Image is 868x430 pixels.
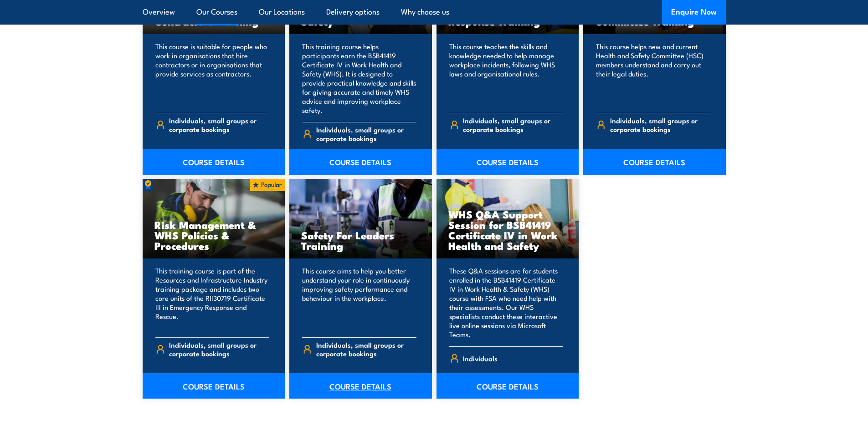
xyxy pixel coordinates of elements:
span: Individuals, small groups or corporate bookings [610,116,710,133]
p: This training course helps participants earn the BSB41419 Certificate IV in Work Health and Safet... [302,42,416,115]
h3: Health and Safety Committee Training [595,5,714,26]
a: COURSE DETAILS [289,373,432,399]
a: COURSE DETAILS [143,149,285,175]
span: Individuals, small groups or corporate bookings [316,340,416,358]
a: COURSE DETAILS [289,149,432,175]
a: COURSE DETAILS [437,373,579,399]
a: COURSE DETAILS [143,373,285,399]
p: This course aims to help you better understand your role in continuously improving safety perform... [302,266,416,330]
p: This training course is part of the Resources and Infrastructure Industry training package and in... [155,266,270,330]
a: COURSE DETAILS [437,149,579,175]
p: This course is suitable for people who work in organisations that hire contractors or in organisa... [155,42,270,106]
h3: Risk Management & WHS Policies & Procedures [154,219,273,251]
p: These Q&A sessions are for students enrolled in the BSB41419 Certificate IV in Work Health & Safe... [449,266,564,339]
p: This course teaches the skills and knowledge needed to help manage workplace incidents, following... [449,42,564,106]
p: This course helps new and current Health and Safety Committee (HSC) members understand and carry ... [596,42,710,106]
a: COURSE DETAILS [583,149,726,175]
span: Individuals, small groups or corporate bookings [169,116,269,133]
span: Individuals, small groups or corporate bookings [316,125,416,142]
span: Individuals, small groups or corporate bookings [169,340,269,358]
span: Individuals [463,351,498,365]
h3: Safety For Leaders Training [301,230,420,251]
h3: WHS Q&A Support Session for BSB41419 Certificate IV in Work Health and Safety [448,209,567,251]
span: Individuals, small groups or corporate bookings [463,116,563,133]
